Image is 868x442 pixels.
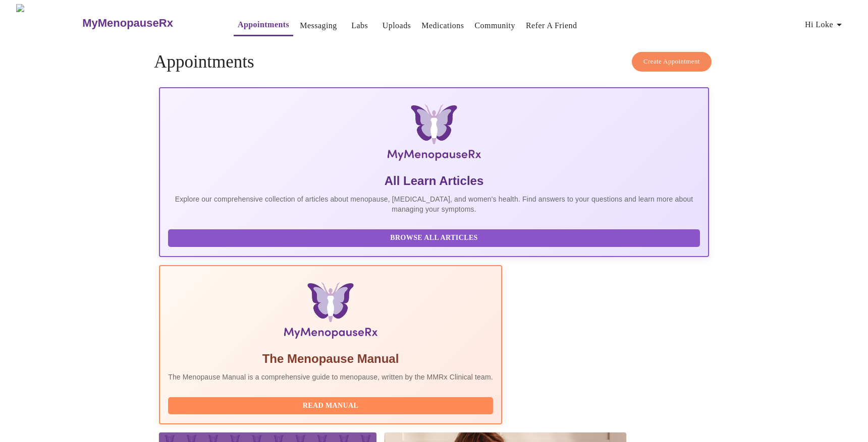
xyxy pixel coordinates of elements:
a: Medications [421,19,464,33]
img: MyMenopauseRx Logo [251,104,617,165]
span: Create Appointment [643,56,700,68]
button: Uploads [378,16,415,36]
p: The Menopause Manual is a comprehensive guide to menopause, written by the MMRx Clinical team. [168,372,493,382]
span: Hi Loke [805,18,845,32]
h4: Appointments [154,52,714,72]
a: Labs [351,19,368,33]
img: MyMenopauseRx Logo [16,4,81,42]
button: Read Manual [168,397,493,415]
h5: The Menopause Manual [168,351,493,367]
button: Appointments [234,15,293,36]
a: Refer a Friend [526,19,577,33]
button: Refer a Friend [522,16,581,36]
button: Browse All Articles [168,229,700,247]
a: MyMenopauseRx [81,6,213,41]
button: Hi Loke [801,15,849,35]
a: Browse All Articles [168,233,702,241]
a: Read Manual [168,401,496,409]
a: Messaging [300,19,337,33]
button: Medications [417,16,468,36]
span: Browse All Articles [178,232,690,244]
h5: All Learn Articles [168,173,700,189]
button: Messaging [296,16,341,36]
img: Menopause Manual [220,282,441,343]
h3: MyMenopauseRx [82,17,173,30]
a: Uploads [383,19,411,33]
a: Community [474,19,515,33]
button: Community [470,16,519,36]
button: Labs [344,16,376,36]
button: Create Appointment [632,52,712,72]
span: Read Manual [178,400,483,412]
p: Explore our comprehensive collection of articles about menopause, [MEDICAL_DATA], and women's hea... [168,194,700,214]
a: Appointments [238,18,289,32]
